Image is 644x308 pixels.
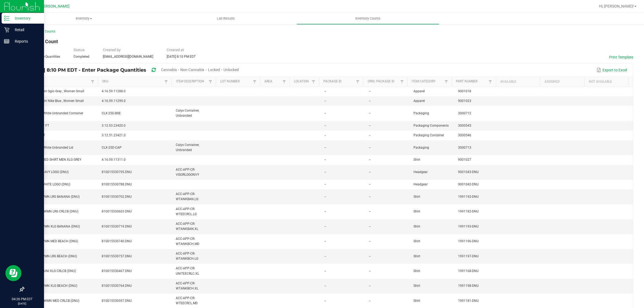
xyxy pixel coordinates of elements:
[458,89,471,93] span: 9001018
[324,284,326,288] span: --
[414,195,420,199] span: Shirt
[458,284,479,288] span: 1991198-DNU
[102,182,132,186] span: 810015530788.DNU
[412,79,443,84] a: Item CategorySortable
[2,297,42,302] p: 04:26 PM EDT
[414,182,428,186] span: Headgear
[458,158,471,162] span: 9001027
[103,48,121,52] span: Created by
[323,79,354,84] a: Package IdSortable
[414,111,429,115] span: Packaging
[297,13,439,24] a: Inventory Counts
[176,79,207,84] a: Item DescriptionSortable
[458,182,479,186] span: 9001042-DNU
[458,195,479,199] span: 1991192-DNU
[13,13,155,24] a: Inventory
[102,79,163,84] a: SKUSortable
[176,266,199,275] span: ACC-APP-CR-UNITEECRLC.XL
[4,16,9,21] inline-svg: Inventory
[369,210,371,213] span: --
[369,239,371,243] span: --
[27,170,69,174] span: CR VISOR NAVY LOGO (DNU)
[176,252,198,261] span: ACC-APP-CR-WTANKBCH.LG
[27,284,77,288] span: CR TANK WMN XLG BEACH (DNU)
[4,39,9,44] inline-svg: Reports
[27,158,81,162] span: SW COLLARED SHIRT MEN XLG GREY
[27,89,84,93] span: Collared Shirt Ogio Grey , Women Small
[324,299,326,303] span: --
[176,281,198,290] span: ACC-APP-CR-WTANKBCH.XL
[354,78,361,85] a: Filter
[369,284,371,288] span: --
[28,65,243,75] div: [DATE] 8:10 PM EDT - Enter Package Quantities
[208,68,220,72] span: Locked
[220,79,251,84] a: Lot NumberSortable
[324,170,326,174] span: --
[176,207,197,216] span: ACC-APP-CR-WTEECRCL.LG
[595,65,628,75] button: Export to Excel
[167,48,184,52] span: Created at
[103,55,153,58] span: [EMAIL_ADDRESS][DOMAIN_NAME]
[369,195,371,199] span: --
[458,111,471,115] span: 3000712
[458,239,479,243] span: 1991196-DNU
[369,225,371,228] span: --
[13,16,155,21] span: Inventory
[458,124,471,127] span: 3000545
[324,133,326,137] span: --
[369,254,371,258] span: --
[487,78,493,85] a: Filter
[161,68,177,72] span: Cannabis
[414,225,420,228] span: Shirt
[281,78,287,85] a: Filter
[294,79,310,84] a: LocationSortable
[609,54,633,60] button: Print Template
[176,168,199,177] span: ACC-APP-CR-VISORLOGONVY
[102,195,132,199] span: 810015530702.DNU
[207,78,214,85] a: Filter
[155,13,297,24] a: Lab Results
[27,182,70,186] span: CR VISOR WHITE LOGO (DNU)
[163,78,169,85] a: Filter
[102,124,126,127] span: 3.12.53.23420.0
[9,15,42,21] p: Inventory
[310,78,317,85] a: Filter
[599,4,634,8] span: Hi, [PERSON_NAME]!
[414,239,420,243] span: Shirt
[414,89,425,93] span: Apparel
[27,195,80,199] span: CR TANK WMN LRG BANANA (DNU)
[102,284,132,288] span: 810015530764.DNU
[29,79,89,84] a: ItemSortable
[264,79,281,84] a: AreaSortable
[458,99,471,103] span: 9001023
[458,146,471,149] span: 3000713
[27,254,77,258] span: CR TANK WMN LRG BEACH (DNU)
[324,210,326,213] span: --
[27,239,78,243] span: CR TANK WMN MED BEACH (DNU)
[102,269,132,273] span: 810015530467.DNU
[180,68,204,72] span: Non-Cannabis
[348,16,388,21] span: Inventory Counts
[324,239,326,243] span: --
[369,124,371,127] span: --
[176,143,199,152] span: Calyx Container, Unbranded
[369,99,371,103] span: --
[324,99,326,103] span: --
[458,254,479,258] span: 1991197-DNU
[27,225,80,228] span: CR TANK WMN XLG BANANA (DNU)
[540,77,584,87] th: Assigned
[414,158,420,162] span: Shirt
[414,299,420,303] span: Shirt
[27,299,79,303] span: CR TSHIRT WMN MED CRLCB (DNU)
[496,77,540,87] th: Available
[324,146,326,149] span: --
[102,111,121,115] span: CLX-25D-BSE
[102,99,126,103] span: 4.16.59.11299.0
[458,269,479,273] span: 1991168-DNU
[2,302,42,306] p: [DATE]
[27,99,84,103] span: Collared Shirt Nike Blue , Women Small
[102,299,132,303] span: 810015530597.DNU
[89,78,96,85] a: Filter
[414,124,449,127] span: Packaging Components
[324,124,326,127] span: --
